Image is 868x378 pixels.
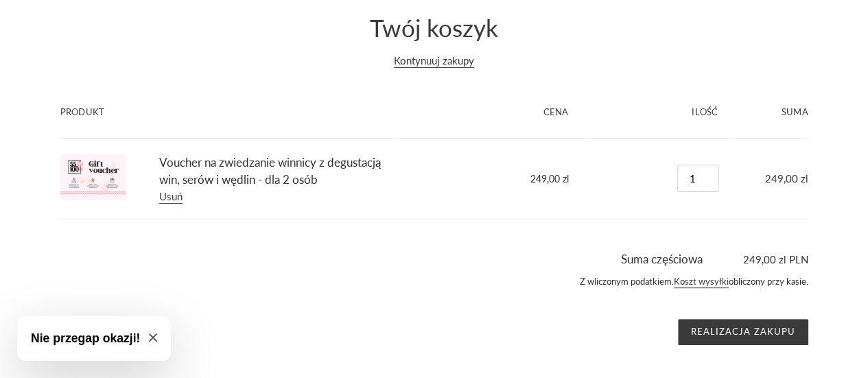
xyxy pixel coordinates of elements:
[60,268,808,303] div: Z wliczonym podatkiem. obliczony przy kasie.
[765,172,808,185] span: 249,00 zl
[60,13,808,42] h1: Twój koszyk
[412,172,569,186] dd: 249,00 zl
[394,54,474,68] a: Kontynuuj zakupy
[678,319,808,345] input: Realizacja zakupu
[621,252,703,266] span: Suma częściowa
[674,276,729,288] a: Koszt wysyłki
[705,252,808,268] span: 249,00 zl PLN
[159,155,381,187] a: Voucher na zwiedzanie winnicy z degustacją win, serów i wędlin - dla 2 osób
[60,86,397,138] th: Produkt
[584,86,734,138] th: Ilość
[397,86,584,138] th: Cena
[734,86,808,138] th: Suma
[159,190,183,204] a: Usuń Voucher na zwiedzanie winnicy z degustacją win, serów i wędlin - dla 2 osób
